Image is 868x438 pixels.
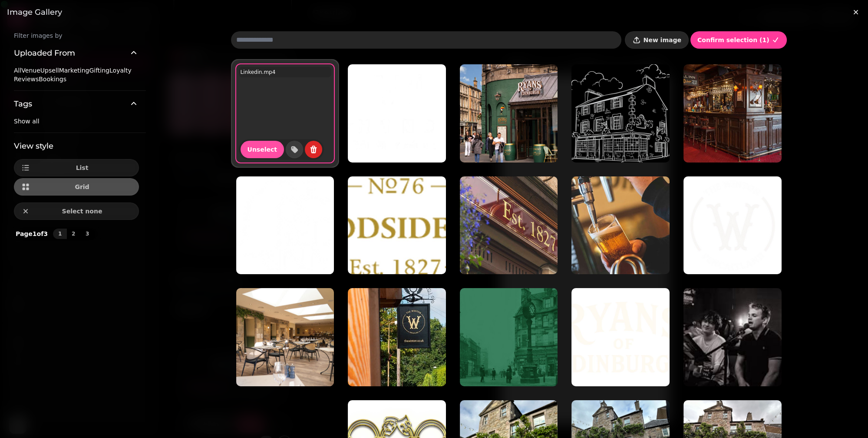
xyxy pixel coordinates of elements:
[89,67,109,74] span: Gifting
[53,229,67,239] button: 1
[14,76,39,83] span: Reviews
[697,37,769,43] span: Confirm selection ( 1 )
[7,7,861,17] h3: Image gallery
[56,231,63,236] span: 1
[460,64,558,163] img: 13da7e_1939a66866e24ebbb0fffc47ef0b8d29~mv2 (1).jpg
[683,288,782,386] img: 460847496_17899052226059983_4817579908282926843_n.jpg
[644,37,681,43] span: New image
[12,229,51,238] p: Page 1 of 3
[40,67,59,74] span: Upsell
[14,159,139,176] button: List
[305,141,322,158] button: delete
[14,118,40,125] span: Show all
[571,176,670,275] img: DSC08965.jpg
[66,229,80,239] button: 2
[236,176,334,275] img: 13da7e_9aa5e94ca57d488a81e3789520b2d0eb~mv2.png
[33,184,132,190] span: Grid
[14,91,139,117] button: Tags
[571,288,670,386] img: RYANS-CREAM.png
[460,288,558,386] img: Ryans-splash.png
[84,231,91,236] span: 3
[53,229,94,239] nav: Pagination
[14,178,139,196] button: Grid
[690,31,787,49] button: Confirm selection (1)
[241,141,284,158] button: Unselect
[14,117,139,133] div: Tags
[14,66,139,90] div: Uploaded From
[7,31,146,40] label: Filter images by
[80,229,94,239] button: 3
[248,146,277,153] span: Unselect
[33,165,132,171] span: List
[59,67,89,74] span: Marketing
[14,140,139,152] h3: View style
[14,67,21,74] span: All
[236,288,334,386] img: 13da7e_3fddfd05d5ae4b5faa356073ce6e7842~mv2.jpg
[348,176,446,275] img: b9be0c_9778b5b11988425e928c77dcf3b05fe6~mv2.png
[241,69,276,76] p: Linkedin.mp4
[70,231,77,236] span: 2
[21,67,40,74] span: Venue
[39,76,66,83] span: Bookings
[348,288,446,386] img: 13da7e_8d331e6a942145798421bb3c801128f8~mv2.jpg
[460,176,558,275] img: DSC08910.jpg
[348,64,446,163] img: WN_LOGO_WHITE.png
[14,40,139,66] button: Uploaded From
[14,202,139,220] button: Select none
[109,67,132,74] span: Loyalty
[33,208,132,214] span: Select none
[683,176,782,275] img: winton white.png
[571,64,670,163] img: old bell line drawing (2).png
[625,31,689,49] button: New image
[683,64,782,163] img: 26e34f_0a68069892f94ffb8e020e02b2d82b03~mv2.jpg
